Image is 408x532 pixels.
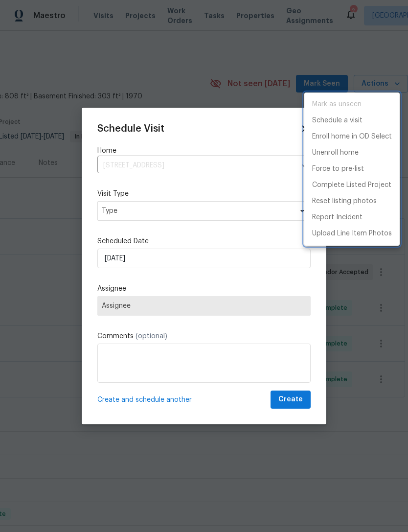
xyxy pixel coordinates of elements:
[312,229,392,239] p: Upload Line Item Photos
[312,148,359,158] p: Unenroll home
[312,116,363,126] p: Schedule a visit
[312,164,364,174] p: Force to pre-list
[312,180,391,190] p: Complete Listed Project
[312,212,363,223] p: Report Incident
[312,132,392,142] p: Enroll home in OD Select
[312,196,377,207] p: Reset listing photos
